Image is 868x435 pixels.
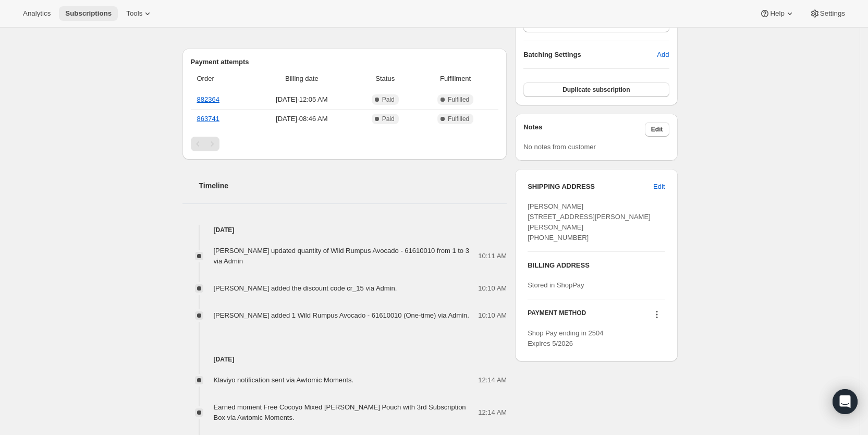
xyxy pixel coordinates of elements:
button: Analytics [17,6,57,21]
h2: Payment attempts [191,57,499,67]
span: [PERSON_NAME] updated quantity of Wild Rumpus Avocado - 61610010 from 1 to 3 via Admin [214,247,469,265]
span: Edit [651,125,663,134]
span: 10:11 AM [478,251,507,261]
div: Open Intercom Messenger [833,389,858,414]
span: Duplicate subscription [563,86,630,94]
span: [PERSON_NAME] [STREET_ADDRESS][PERSON_NAME][PERSON_NAME] [PHONE_NUMBER] [528,202,651,241]
span: 10:10 AM [478,310,507,321]
button: Edit [647,178,671,195]
button: Add [651,46,675,63]
h6: Batching Settings [523,50,657,60]
h3: Notes [523,122,645,137]
span: Subscriptions [65,9,112,18]
h4: [DATE] [182,225,507,235]
span: No notes from customer [523,143,596,151]
h3: SHIPPING ADDRESS [528,182,653,192]
span: Help [770,9,784,18]
span: Paid [382,115,395,123]
span: Stored in ShopPay [528,281,584,289]
span: [PERSON_NAME] added 1 Wild Rumpus Avocado - 61610010 (One-time) via Admin. [214,311,469,319]
button: Duplicate subscription [523,82,669,97]
button: Help [753,6,801,21]
span: Paid [382,95,395,104]
span: Edit [653,182,665,192]
span: Klaviyo notification sent via Awtomic Moments. [214,376,354,384]
nav: Pagination [191,137,499,151]
span: Earned moment Free Cocoyo Mixed [PERSON_NAME] Pouch with 3rd Subscription Box via Awtomic Moments. [214,403,466,421]
span: Fulfilled [448,95,469,104]
th: Order [191,67,249,90]
h4: [DATE] [182,354,507,365]
span: 12:14 AM [478,407,507,418]
a: 863741 [197,115,219,123]
span: Add [657,50,669,60]
span: Analytics [23,9,51,18]
span: Shop Pay ending in 2504 Expires 5/2026 [528,329,603,347]
span: Settings [820,9,845,18]
h3: PAYMENT METHOD [528,309,586,323]
span: Fulfilled [448,115,469,123]
h3: BILLING ADDRESS [528,260,665,271]
span: Status [358,74,412,84]
button: Settings [803,6,851,21]
span: Tools [126,9,142,18]
button: Edit [645,122,669,137]
span: 12:14 AM [478,375,507,385]
span: 10:10 AM [478,283,507,294]
a: 882364 [197,95,219,103]
button: Subscriptions [59,6,118,21]
span: Fulfillment [419,74,492,84]
h2: Timeline [199,180,507,191]
span: Billing date [252,74,351,84]
span: [DATE] · 12:05 AM [252,94,351,105]
span: [PERSON_NAME] added the discount code cr_15 via Admin. [214,284,397,292]
button: Tools [120,6,159,21]
span: [DATE] · 08:46 AM [252,114,351,124]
